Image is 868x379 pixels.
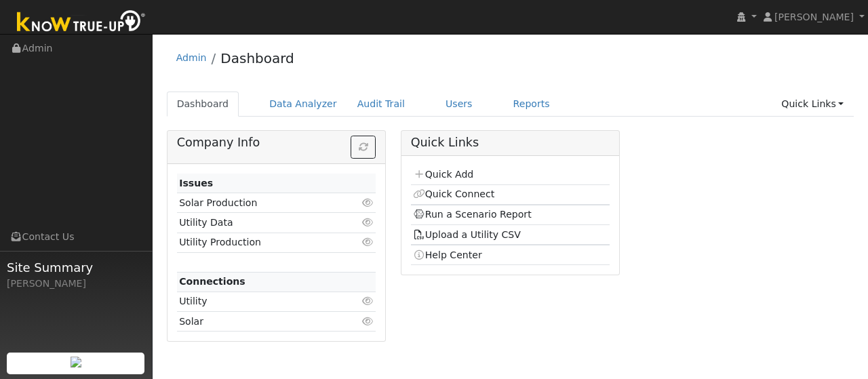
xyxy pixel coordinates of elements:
a: Upload a Utility CSV [413,229,521,240]
td: Utility Data [177,213,344,233]
img: retrieve [71,357,81,367]
div: [PERSON_NAME] [7,277,145,291]
strong: Connections [179,276,245,287]
a: Quick Connect [413,188,494,199]
strong: Issues [179,178,213,188]
i: Click to view [361,237,374,247]
img: Know True-Up [10,7,153,38]
td: Utility Production [177,233,344,252]
h5: Quick Links [411,136,610,150]
a: Dashboard [220,50,294,66]
h5: Company Info [177,136,376,150]
td: Utility [177,292,344,311]
a: Data Analyzer [259,92,347,117]
a: Help Center [413,250,482,260]
a: Reports [503,92,560,117]
i: Click to view [361,317,374,326]
a: Quick Links [771,92,854,117]
td: Solar [177,312,344,332]
td: Solar Production [177,193,344,213]
a: Quick Add [413,169,473,180]
a: Audit Trail [347,92,415,117]
a: Dashboard [167,92,239,117]
i: Click to view [361,296,374,306]
a: Users [435,92,483,117]
span: Site Summary [7,258,145,277]
i: Click to view [361,198,374,207]
span: [PERSON_NAME] [774,12,854,22]
a: Admin [176,52,207,63]
a: Run a Scenario Report [413,209,532,220]
i: Click to view [361,218,374,227]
